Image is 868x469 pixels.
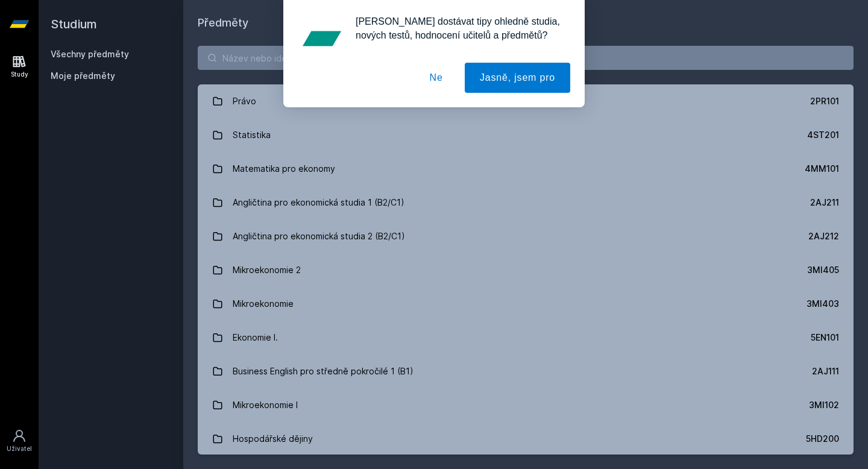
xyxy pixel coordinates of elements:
[346,14,570,42] div: [PERSON_NAME] dostávat tipy ohledně studia, nových testů, hodnocení učitelů a předmětů?
[2,423,36,459] a: Uživatel
[807,298,839,310] div: 3MI403
[812,365,839,377] div: 2AJ111
[805,163,839,175] div: 4MM101
[233,224,405,248] div: Angličtina pro ekonomická studia 2 (B2/C1)
[810,197,839,209] div: 2AJ211
[198,186,854,219] a: Angličtina pro ekonomická studia 1 (B2/C1) 2AJ211
[233,292,294,316] div: Mikroekonomie
[233,393,298,417] div: Mikroekonomie I
[806,433,839,445] div: 5HD200
[233,190,404,215] div: Angličtina pro ekonomická studia 1 (B2/C1)
[198,118,854,152] a: Statistika 4ST201
[198,354,854,388] a: Business English pro středně pokročilé 1 (B1) 2AJ111
[198,287,854,321] a: Mikroekonomie 3MI403
[809,399,839,411] div: 3MI102
[465,63,570,93] button: Jasně, jsem pro
[198,422,854,456] a: Hospodářské dějiny 5HD200
[233,427,313,451] div: Hospodářské dějiny
[807,264,839,276] div: 3MI405
[233,123,271,147] div: Statistika
[233,258,301,282] div: Mikroekonomie 2
[811,332,839,344] div: 5EN101
[807,129,839,141] div: 4ST201
[233,326,278,350] div: Ekonomie I.
[198,152,854,186] a: Matematika pro ekonomy 4MM101
[198,219,854,253] a: Angličtina pro ekonomická studia 2 (B2/C1) 2AJ212
[198,321,854,354] a: Ekonomie I. 5EN101
[7,444,32,453] div: Uživatel
[808,230,839,242] div: 2AJ212
[415,63,458,93] button: Ne
[198,253,854,287] a: Mikroekonomie 2 3MI405
[233,157,335,181] div: Matematika pro ekonomy
[233,359,414,383] div: Business English pro středně pokročilé 1 (B1)
[298,14,346,63] img: notification icon
[198,388,854,422] a: Mikroekonomie I 3MI102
